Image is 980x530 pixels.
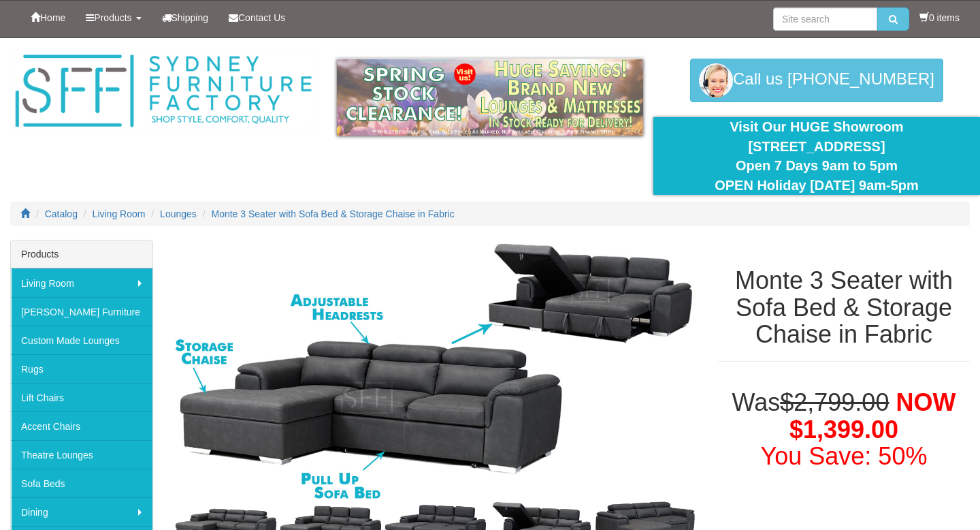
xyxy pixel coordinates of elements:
[11,297,152,326] a: [PERSON_NAME] Furniture
[238,12,285,23] span: Contact Us
[337,59,643,136] img: spring-sale.gif
[789,388,955,443] span: NOW $1,399.00
[76,1,151,35] a: Products
[20,1,76,35] a: Home
[45,208,78,219] a: Catalog
[773,7,877,31] input: Site search
[212,208,455,219] a: Monte 3 Seater with Sofa Bed & Storage Chaise in Fabric
[40,12,65,23] span: Home
[11,411,152,440] a: Accent Chairs
[780,388,889,416] del: $2,799.00
[11,326,152,354] a: Custom Made Lounges
[761,442,928,470] font: You Save: 50%
[11,240,152,268] div: Products
[93,208,146,219] a: Living Room
[919,11,960,25] li: 0 items
[11,469,152,497] a: Sofa Beds
[160,208,197,219] a: Lounges
[11,440,152,469] a: Theatre Lounges
[152,1,219,35] a: Shipping
[11,497,152,526] a: Dining
[94,12,131,23] span: Products
[10,52,316,131] img: Sydney Furniture Factory
[218,1,295,35] a: Contact Us
[11,268,152,297] a: Living Room
[11,354,152,383] a: Rugs
[718,267,970,348] h1: Monte 3 Seater with Sofa Bed & Storage Chaise in Fabric
[718,389,970,470] h1: Was
[171,12,209,23] span: Shipping
[664,117,970,195] div: Visit Our HUGE Showroom [STREET_ADDRESS] Open 7 Days 9am to 5pm OPEN Holiday [DATE] 9am-5pm
[11,383,152,411] a: Lift Chairs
